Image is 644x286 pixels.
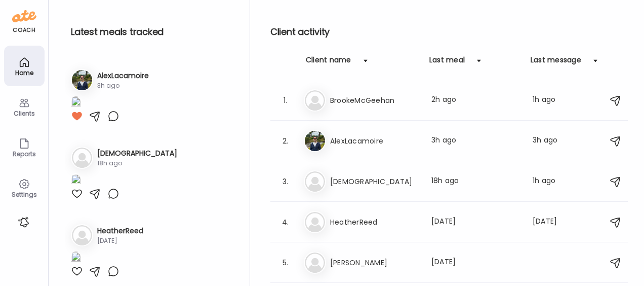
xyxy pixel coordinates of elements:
[431,175,520,188] div: 18h ago
[72,225,92,245] img: bg-avatar-default.svg
[431,135,520,147] div: 3h ago
[6,191,43,198] div: Settings
[97,236,143,245] div: [DATE]
[6,151,43,157] div: Reports
[533,175,572,188] div: 1h ago
[97,159,177,168] div: 18h ago
[305,171,325,192] img: bg-avatar-default.svg
[279,257,292,269] div: 5.
[72,70,92,90] img: avatars%2FNnxwDBmdkOeK1NT09WytNoFynC73
[305,90,325,111] img: bg-avatar-default.svg
[13,26,35,34] div: coach
[533,216,572,228] div: [DATE]
[71,174,81,188] img: images%2FqrtQFvNB0bQbA83e6r25zfxdjog1%2FmQPB1k0IhuFNde0shVr0%2FbDtwq4r2nptepQIzEFbO_1080
[6,110,43,117] div: Clients
[330,257,419,269] h3: [PERSON_NAME]
[533,135,572,147] div: 3h ago
[533,94,572,106] div: 1h ago
[330,135,419,147] h3: AlexLacamoire
[71,24,233,40] h2: Latest meals tracked
[279,175,292,188] div: 3.
[330,94,419,106] h3: BrookeMcGeehan
[531,55,581,71] div: Last message
[97,148,177,159] h3: [DEMOGRAPHIC_DATA]
[431,257,520,269] div: [DATE]
[71,252,81,265] img: images%2FGK7qfjM1zhhGpI1CHCkAp4ZOdkg1%2F1bGGgHvK87nQC2cG4ywB%2Fh2gOz8382OIdFvy0Xnw5_1080
[330,175,419,188] h3: [DEMOGRAPHIC_DATA]
[279,94,292,106] div: 1.
[431,216,520,228] div: [DATE]
[6,69,43,76] div: Home
[12,8,36,24] img: ate
[72,148,92,168] img: bg-avatar-default.svg
[71,96,81,110] img: images%2FNnxwDBmdkOeK1NT09WytNoFynC73%2F0bEvooo6LMPl8KySxNc2%2FYGuokuj3u3aGEobi0LpA_1080
[279,135,292,147] div: 2.
[97,226,143,236] h3: HeatherReed
[279,216,292,228] div: 4.
[305,131,325,151] img: avatars%2FNnxwDBmdkOeK1NT09WytNoFynC73
[306,55,351,71] div: Client name
[270,24,628,40] h2: Client activity
[305,212,325,232] img: bg-avatar-default.svg
[305,253,325,273] img: bg-avatar-default.svg
[97,70,149,81] h3: AlexLacamoire
[431,94,520,106] div: 2h ago
[97,81,149,90] div: 3h ago
[330,216,419,228] h3: HeatherReed
[429,55,465,71] div: Last meal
